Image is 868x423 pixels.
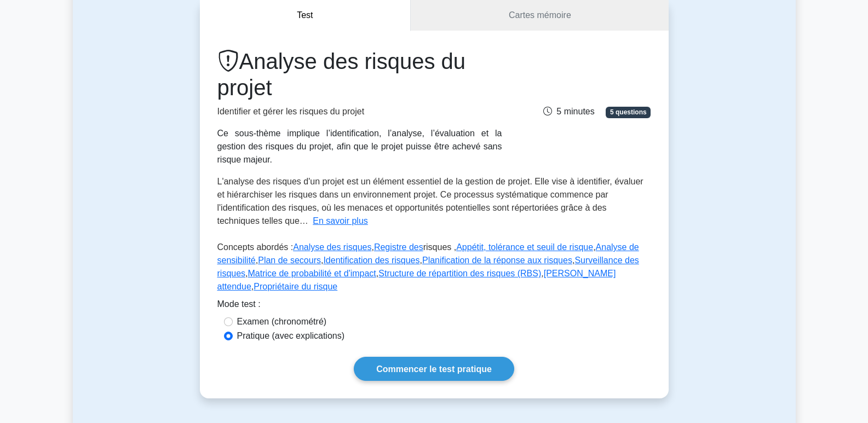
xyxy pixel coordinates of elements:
font: Pratique (avec explications) [237,331,345,340]
font: , [376,269,378,278]
font: , [572,256,574,265]
font: , [420,256,422,265]
font: , [256,256,258,265]
a: Registre des [374,242,423,252]
font: , [371,242,373,252]
font: En savoir plus [313,216,368,225]
font: 5 questions [610,108,647,116]
font: Analyse des risques du projet [217,49,466,100]
font: Concepts abordés : [217,242,294,252]
font: , [541,269,543,278]
a: Analyse de sensibilité [217,242,639,265]
a: Planification de la réponse aux risques [422,256,572,265]
font: Cartes mémoire [509,10,571,20]
font: , [251,282,254,291]
button: En savoir plus [313,215,368,228]
a: Appétit, tolérance et seuil de risque [456,242,593,252]
font: Commencer le test pratique [376,364,492,374]
font: , [245,269,248,278]
a: Identification des risques [323,256,419,265]
a: Matrice de probabilité et d'impact [248,269,376,278]
a: Structure de répartition des risques (RBS) [378,269,541,278]
font: risques , [423,242,456,252]
a: Analyse des risques [293,242,371,252]
font: Identifier et gérer les risques du projet [217,107,365,116]
a: Plan de secours [258,256,321,265]
font: Test [297,10,313,20]
font: Ce sous-thème implique l’identification, l’analyse, l’évaluation et la gestion des risques du pro... [217,129,502,164]
a: Commencer le test pratique [354,357,514,380]
font: , [593,242,595,252]
a: Propriétaire du risque [254,282,337,291]
font: 5 minutes [556,107,594,116]
font: L'analyse des risques d'un projet est un élément essentiel de la gestion de projet. Elle vise à i... [217,177,643,225]
font: , [321,256,323,265]
font: Examen (chronométré) [237,317,327,326]
font: Mode test : [217,299,261,309]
